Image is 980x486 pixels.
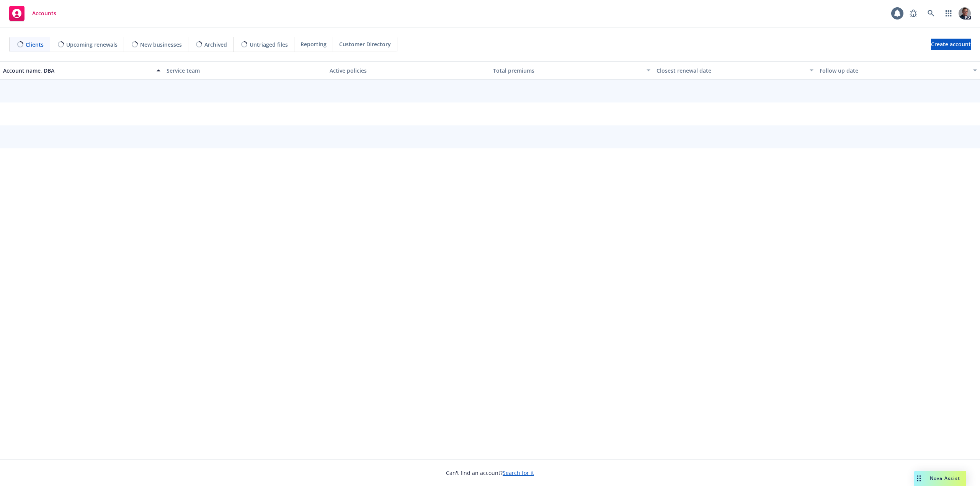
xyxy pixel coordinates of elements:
[163,61,327,80] button: Service team
[6,3,59,24] a: Accounts
[327,61,490,80] button: Active policies
[931,37,971,52] span: Create account
[906,6,921,21] a: Report a Bug
[817,61,980,80] button: Follow up date
[959,7,971,20] img: photo
[931,39,971,50] a: Create account
[493,67,642,75] div: Total premiums
[490,61,653,80] button: Total premiums
[26,41,44,49] span: Clients
[446,469,534,477] span: Can't find an account?
[930,475,960,481] span: Nova Assist
[914,471,924,486] div: Drag to move
[3,67,152,75] div: Account name, DBA
[657,67,805,75] div: Closest renewal date
[250,41,288,49] span: Untriaged files
[653,61,817,80] button: Closest renewal date
[941,6,956,21] a: Switch app
[140,41,182,49] span: New businesses
[301,40,327,48] span: Reporting
[32,10,56,16] span: Accounts
[914,471,966,486] button: Nova Assist
[204,41,227,49] span: Archived
[820,67,969,75] div: Follow up date
[503,469,534,476] a: Search for it
[923,6,939,21] a: Search
[330,67,487,75] div: Active policies
[339,40,391,48] span: Customer Directory
[167,67,324,75] div: Service team
[66,41,118,49] span: Upcoming renewals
